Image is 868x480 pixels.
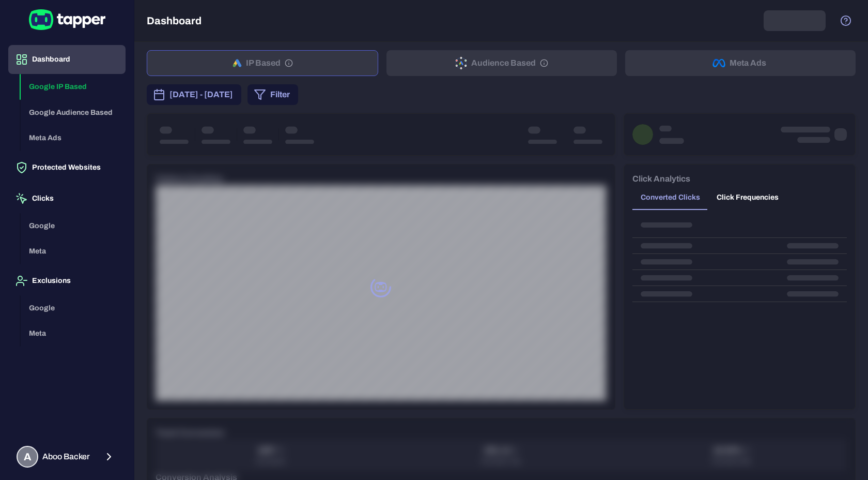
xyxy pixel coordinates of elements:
[8,184,126,213] button: Clicks
[8,45,126,74] button: Dashboard
[8,266,126,295] button: Exclusions
[8,54,126,63] a: Dashboard
[147,14,202,27] h5: Dashboard
[8,162,126,171] a: Protected Websites
[247,84,298,105] button: Filter
[8,442,126,472] button: AAboo Backer
[17,446,38,468] div: A
[632,185,708,210] button: Converted Clicks
[708,185,787,210] button: Click Frequencies
[8,193,126,202] a: Clicks
[42,452,90,462] span: Aboo Backer
[8,153,126,182] button: Protected Websites
[169,88,233,101] span: [DATE] - [DATE]
[8,276,126,284] a: Exclusions
[632,173,690,185] h6: Click Analytics
[147,84,241,105] button: [DATE] - [DATE]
